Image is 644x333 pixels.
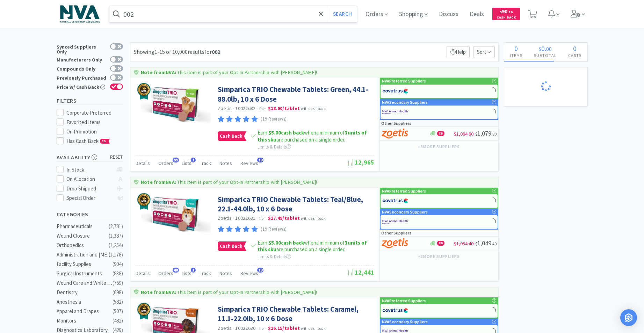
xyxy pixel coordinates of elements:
img: 9c78dd1ed3a74ee79f85ff8d97d1dd54_2.png [136,193,152,210]
span: 1,049 [475,239,497,247]
span: 19 [257,268,263,273]
span: $1,084.80 [454,131,473,137]
p: This item is part of your Opt-In Partnership with [PERSON_NAME]! [177,179,317,185]
div: Monitors [57,317,113,325]
p: NVA Secondary Suppliers [382,318,428,325]
span: Earn [258,239,304,246]
p: Other Suppliers [381,230,411,236]
span: Cash Back [218,242,244,251]
span: Sort [473,46,495,58]
div: ( 2,781 ) [109,222,123,231]
div: Previously Purchased [57,74,107,80]
span: 10022681 [235,215,255,221]
a: Simparica TRIO Chewable Tablets: Green, 44.1-88.0lb, 10 x 6 Dose [218,85,372,104]
span: with cash back [301,326,326,331]
h5: Filters [57,97,123,105]
strong: $16.15 / tablet [268,325,300,331]
strong: cash back [268,129,304,136]
p: NVA Secondary Suppliers [382,99,428,106]
span: CB [437,131,444,136]
strong: Note from NVA : [141,289,176,295]
img: 77fca1acd8b6420a9015268ca798ef17_1.png [382,196,408,206]
strong: $18.00 / tablet [268,105,300,111]
p: NVA Secondary Suppliers [382,209,428,215]
a: Simparica TRIO Chewable Tablets: Teal/Blue, 22.1-44.0lb, 10 x 6 Dose [218,195,372,214]
div: Favorited Items [66,118,123,126]
span: 0 [541,44,545,53]
div: ( 698 ) [113,288,123,297]
span: Limits & Details [258,144,291,150]
strong: 3 units of this sku [258,129,367,143]
span: $5.00 [268,129,281,136]
span: · [256,215,258,221]
span: $ [500,10,502,14]
span: CB [437,241,444,245]
div: Corporate Preferred [66,109,123,117]
span: 0 [514,44,518,53]
div: Showing 1-15 of 10,000 results [134,48,220,57]
span: $ [539,45,541,52]
img: fb1d7f61206841e8bb2a5f8b82ac4f43_605104.png [141,85,211,124]
img: 77fca1acd8b6420a9015268ca798ef17_1.png [382,86,408,96]
div: On Promotion [66,128,123,136]
span: with cash back [301,106,326,111]
div: Surgical Instruments [57,269,113,278]
div: Wound Care and White Goods [57,279,113,287]
div: ( 1,178 ) [109,251,123,259]
span: from [259,106,267,111]
span: $ [475,131,477,137]
span: from [259,216,267,221]
span: · [256,325,258,331]
h4: Items [504,52,528,59]
span: . 80 [491,131,497,137]
span: 12,965 [347,158,374,166]
span: 19 [257,158,263,162]
a: Deals [467,11,487,17]
span: Notes [219,270,232,276]
button: +3more suppliers [414,252,463,261]
div: Synced Suppliers Only [57,43,107,54]
a: Discuss [436,11,461,17]
div: ( 582 ) [113,298,123,306]
span: 1,079 [475,129,497,137]
div: In Stock [66,166,113,174]
span: 0 [573,44,577,53]
div: ( 904 ) [113,260,123,268]
span: Details [136,160,150,166]
div: Open Intercom Messenger [620,309,637,326]
div: Special Order [66,194,113,202]
span: 12,441 [347,268,374,276]
span: Lists [182,270,191,276]
h5: Availability [57,153,123,161]
span: when a minimum of are purchased on a single order. [258,239,367,253]
span: Details [136,270,150,276]
span: 1 [191,268,196,273]
div: Apparel and Drapes [57,307,113,316]
p: This item is part of your Opt-In Partnership with [PERSON_NAME]! [177,69,317,75]
div: Compounds Only [57,65,107,71]
a: $90.26Cash Back [492,5,520,23]
button: Search [328,6,357,22]
span: Lists [182,160,191,166]
strong: Note from NVA : [141,69,176,75]
p: NVA Preferred Suppliers [382,188,426,194]
span: Notes [219,160,232,166]
div: Pharmaceuticals [57,222,113,231]
a: Simparica TRIO Chewable Tablets: Caramel, 11.1-22.0lb, 10 x 6 Dose [218,304,372,324]
span: CB [100,139,107,143]
div: ( 769 ) [113,279,123,287]
img: f6b2451649754179b5b4e0c70c3f7cb0_2.png [382,217,408,227]
img: 652355934e334e56b31e337750f03128_605111.png [141,195,211,234]
span: · [233,325,234,331]
img: 9c78dd1ed3a74ee79f85ff8d97d1dd54_2.png [136,303,152,319]
button: +3more suppliers [414,142,463,152]
img: f6b2451649754179b5b4e0c70c3f7cb0_2.png [382,107,408,117]
span: $ [475,241,477,246]
span: . 26 [507,10,513,14]
div: On Allocation [66,175,113,183]
span: · [233,105,234,111]
strong: 3 units of this sku [258,239,367,253]
strong: $17.49 / tablet [268,215,300,221]
span: Cash Back [497,16,516,20]
span: Cash Back [218,132,244,140]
